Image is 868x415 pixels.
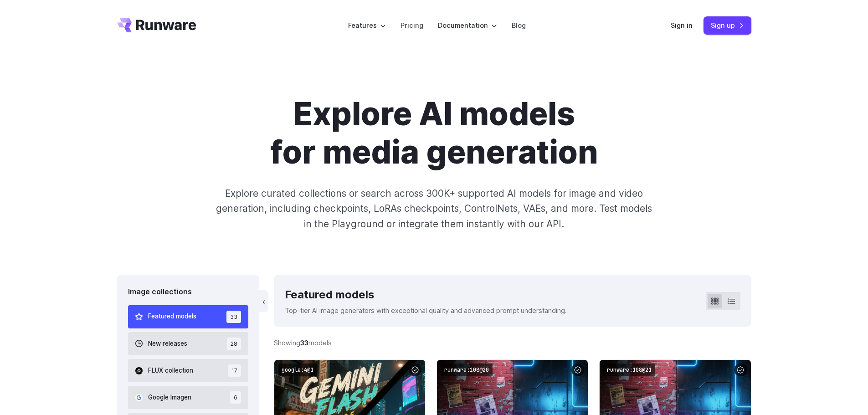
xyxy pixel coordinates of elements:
span: FLUX collection [148,366,193,376]
code: runware:108@21 [603,364,655,377]
code: google:4@1 [278,364,317,377]
a: Go to / [117,18,196,32]
a: Blog [512,20,526,31]
a: Sign up [704,16,751,34]
button: Google Imagen 6 [128,386,249,409]
button: ‹ [259,290,268,312]
p: Explore curated collections or search across 300K+ supported AI models for image and video genera... [212,186,656,231]
a: Sign in [671,20,693,31]
span: 17 [228,364,241,377]
label: Documentation [438,20,497,31]
span: Google Imagen [148,393,191,403]
span: 6 [230,391,241,404]
code: runware:108@20 [441,364,493,377]
a: Pricing [401,20,423,31]
span: 28 [227,338,241,350]
button: Featured models 33 [128,305,249,328]
label: Features [348,20,386,31]
strong: 33 [300,339,308,347]
div: Showing models [274,338,332,348]
span: Featured models [148,312,196,322]
h1: Explore AI models for media generation [180,95,688,171]
button: New releases 28 [128,332,249,355]
div: Featured models [285,286,567,303]
p: Top-tier AI image generators with exceptional quality and advanced prompt understanding. [285,305,567,316]
span: 33 [226,311,241,323]
button: FLUX collection 17 [128,359,249,382]
span: New releases [148,339,187,349]
div: Image collections [128,286,249,298]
